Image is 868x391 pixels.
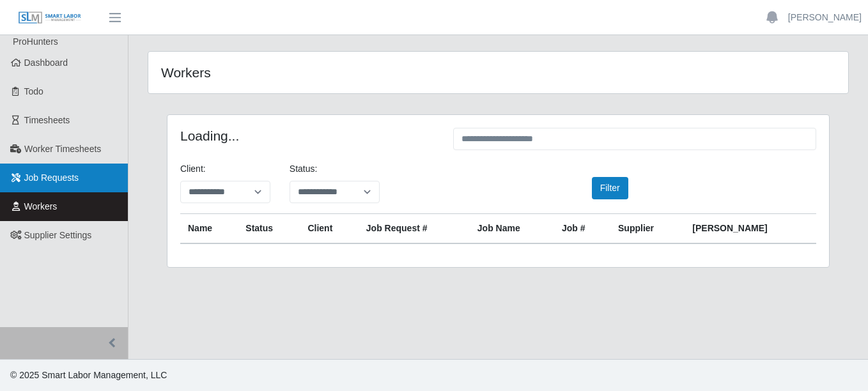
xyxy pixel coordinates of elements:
[24,230,92,240] span: Supplier Settings
[290,162,318,176] label: Status:
[161,65,431,80] h4: Workers
[788,11,862,24] a: [PERSON_NAME]
[13,36,58,47] span: ProHunters
[10,370,167,380] span: © 2025 Smart Labor Management, LLC
[554,214,610,244] th: Job #
[24,201,58,211] span: Workers
[24,172,79,183] span: Job Requests
[180,162,206,176] label: Client:
[359,214,470,244] th: Job Request #
[592,177,628,199] button: Filter
[300,214,358,244] th: Client
[18,11,82,25] img: SLM Logo
[238,214,300,244] th: Status
[24,86,43,96] span: Todo
[24,115,70,125] span: Timesheets
[685,214,816,244] th: [PERSON_NAME]
[180,214,238,244] th: Name
[24,57,68,68] span: Dashboard
[180,128,434,144] h4: Loading...
[470,214,554,244] th: Job Name
[24,144,101,154] span: Worker Timesheets
[610,214,685,244] th: Supplier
